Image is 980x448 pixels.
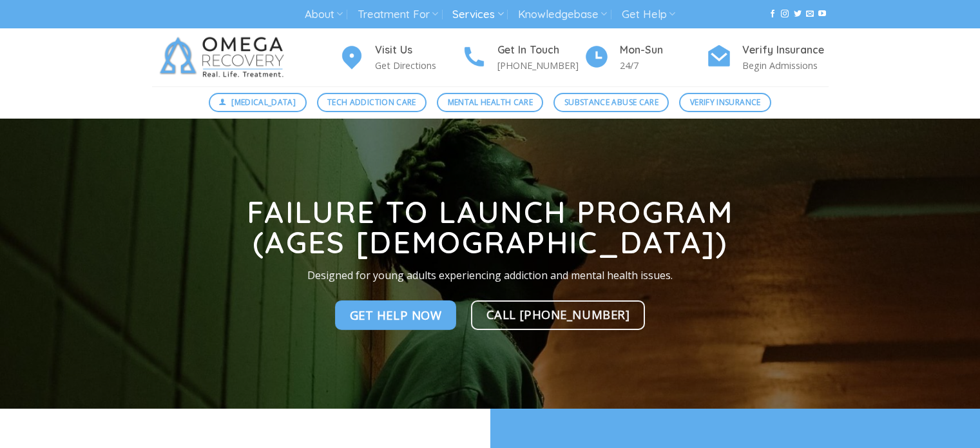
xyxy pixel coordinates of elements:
a: Substance Abuse Care [553,93,669,112]
span: Verify Insurance [690,96,761,108]
span: Tech Addiction Care [327,96,416,108]
p: 24/7 [620,58,706,73]
span: Mental Health Care [448,96,533,108]
a: Tech Addiction Care [317,93,427,112]
a: Follow on Twitter [794,10,802,19]
p: Begin Admissions [742,58,829,73]
a: Knowledgebase [518,3,607,26]
a: Get Help NOw [335,300,457,330]
h4: Get In Touch [497,42,584,59]
a: Get Help [622,3,675,26]
span: Get Help NOw [350,306,442,324]
p: Get Directions [375,58,461,73]
a: Send us an email [806,10,814,19]
strong: Failure to Launch Program (Ages [DEMOGRAPHIC_DATA]) [247,193,733,260]
a: Visit Us Get Directions [339,42,461,73]
a: Call [PHONE_NUMBER] [471,300,646,330]
span: [MEDICAL_DATA] [231,96,296,108]
h4: Mon-Sun [620,42,706,59]
a: Get In Touch [PHONE_NUMBER] [461,42,584,73]
a: Verify Insurance Begin Admissions [706,42,829,73]
span: Call [PHONE_NUMBER] [486,305,630,324]
a: Verify Insurance [679,93,771,112]
img: Omega Recovery [152,28,297,86]
a: Follow on Instagram [781,10,789,19]
h4: Verify Insurance [742,42,829,59]
a: About [305,3,343,26]
a: [MEDICAL_DATA] [209,93,307,112]
p: [PHONE_NUMBER] [497,58,584,73]
a: Mental Health Care [437,93,543,112]
a: Follow on YouTube [818,10,826,19]
h4: Visit Us [375,42,461,59]
a: Treatment For [358,3,438,26]
a: Services [452,3,503,26]
a: Follow on Facebook [769,10,776,19]
span: Substance Abuse Care [564,96,658,108]
p: Designed for young adults experiencing addiction and mental health issues. [212,268,769,284]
